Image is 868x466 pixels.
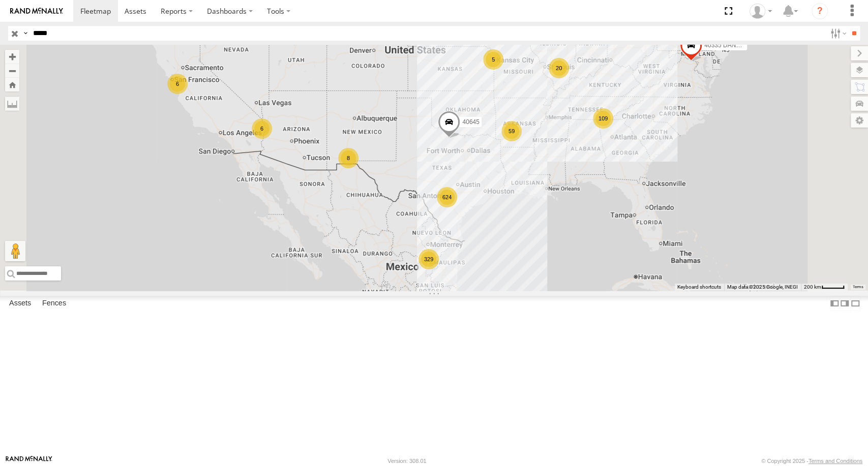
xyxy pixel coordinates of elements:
label: Hide Summary Table [850,296,860,310]
div: 109 [593,108,613,129]
span: 40645 [462,118,479,126]
button: Zoom in [5,50,19,64]
button: Map Scale: 200 km per 42 pixels [801,284,848,291]
span: Map data ©2025 Google, INEGI [727,284,798,290]
button: Keyboard shortcuts [677,284,721,291]
div: 59 [501,121,522,141]
span: 200 km [804,284,821,290]
button: Zoom Home [5,78,19,91]
div: Version: 308.01 [387,458,426,464]
a: Visit our Website [6,456,52,466]
div: 20 [549,58,569,78]
label: Assets [4,296,36,310]
label: Measure [5,97,19,111]
label: Dock Summary Table to the Left [829,296,840,310]
label: Map Settings [851,113,868,128]
button: Zoom out [5,64,19,78]
div: © Copyright 2025 - [761,458,862,464]
div: 6 [167,74,188,94]
label: Search Filter Options [826,26,848,41]
a: Terms (opens in new tab) [853,285,863,289]
a: Terms and Conditions [809,458,862,464]
div: Juan Oropeza [746,4,775,19]
i: ? [812,3,828,19]
img: rand-logo.svg [10,8,63,15]
span: 40335 DAÑADO [704,42,749,49]
div: 5 [483,49,503,70]
label: Search Query [21,26,29,41]
label: Dock Summary Table to the Right [840,296,850,310]
button: Drag Pegman onto the map to open Street View [5,241,25,261]
div: 624 [437,187,457,207]
div: 6 [252,118,272,139]
div: 329 [418,249,439,269]
label: Fences [37,296,71,310]
div: 8 [338,148,358,168]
